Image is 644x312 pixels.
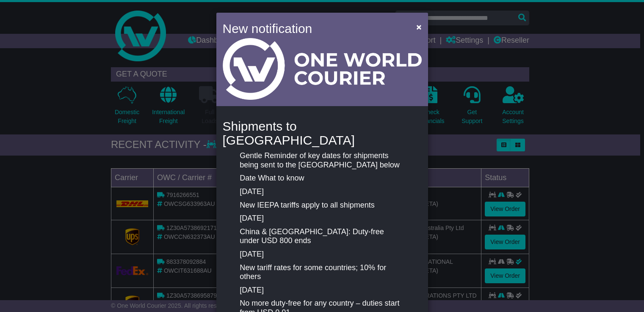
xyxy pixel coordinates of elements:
button: Close [412,18,426,36]
p: New IEEPA tariffs apply to all shipments [240,201,404,210]
p: Date What to know [240,174,404,183]
h4: New notification [223,19,404,38]
p: New tariff rates for some countries; 10% for others [240,263,404,282]
h4: Shipments to [GEOGRAPHIC_DATA] [223,119,422,147]
p: China & [GEOGRAPHIC_DATA]: Duty-free under USD 800 ends [240,227,404,246]
p: [DATE] [240,187,404,197]
p: [DATE] [240,286,404,295]
span: × [416,22,421,32]
p: [DATE] [240,250,404,259]
img: Light [223,38,422,100]
p: Gentle Reminder of key dates for shipments being sent to the [GEOGRAPHIC_DATA] below [240,151,404,170]
p: [DATE] [240,214,404,223]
